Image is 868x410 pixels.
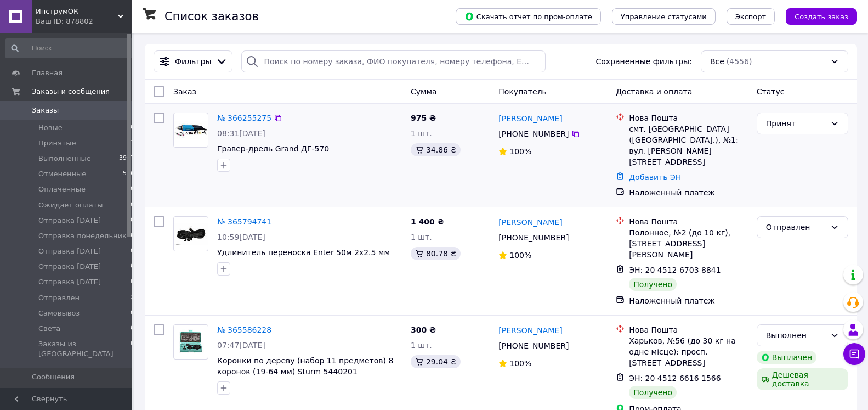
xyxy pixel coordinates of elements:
[38,262,101,272] span: Отправка [DATE]
[241,50,545,72] input: Поиск по номеру заказа, ФИО покупателя, номеру телефона, Email, номеру накладной
[498,233,569,242] span: [PHONE_NUMBER]
[735,13,766,21] span: Экспорт
[411,217,444,226] span: 1 400 ₴
[629,113,748,123] div: Нова Пошта
[217,248,390,257] a: Удлинитель переноска Enter 50м 2х2.5 мм
[629,324,748,335] div: Нова Пошта
[498,87,547,96] span: Покупатель
[621,13,707,21] span: Управление статусами
[757,351,816,364] div: Выплачен
[411,233,432,241] span: 1 шт.
[498,113,562,124] a: [PERSON_NAME]
[131,200,134,210] span: 0
[629,374,721,383] span: ЭН: 20 4512 6616 1566
[131,293,134,303] span: 2
[131,308,134,318] span: 0
[131,184,134,194] span: 0
[217,217,271,226] a: № 365794741
[775,12,857,20] a: Создать заказ
[38,138,76,148] span: Принятые
[612,8,716,25] button: Управление статусами
[596,56,692,67] span: Сохраненные фильтры:
[38,184,86,194] span: Оплаченные
[5,38,135,58] input: Поиск
[509,251,531,260] span: 100%
[727,8,775,25] button: Экспорт
[217,144,329,153] a: Гравер-дрель Grand ДГ-570
[217,341,265,350] span: 07:47[DATE]
[757,368,848,390] div: Дешевая доставка
[629,266,721,274] span: ЭН: 20 4512 6703 8841
[509,147,531,156] span: 100%
[32,68,63,78] span: Главная
[786,8,857,25] button: Создать заказ
[174,223,208,245] img: Фото товару
[411,143,461,156] div: 34.86 ₴
[629,216,748,227] div: Нова Пошта
[131,339,134,359] span: 0
[173,87,196,96] span: Заказ
[411,341,432,350] span: 1 шт.
[411,247,461,260] div: 80.78 ₴
[629,187,748,198] div: Наложенный платеж
[456,8,601,25] button: Скачать отчет по пром-оплате
[411,129,432,138] span: 1 шт.
[131,216,134,226] span: 0
[217,356,393,376] a: Коронки по дереву (набор 11 предметов) 8 коронок (19-64 мм) Sturm 5440201
[32,105,59,115] span: Заказы
[131,138,134,148] span: 1
[411,325,436,334] span: 300 ₴
[464,12,592,21] span: Скачать отчет по пром-оплате
[727,57,752,66] span: (4556)
[217,129,265,138] span: 08:31[DATE]
[173,216,208,251] a: Фото товару
[411,355,461,368] div: 29.04 ₴
[38,293,80,303] span: Отправлен
[411,87,437,96] span: Сумма
[38,277,101,287] span: Отправка [DATE]
[498,325,562,336] a: [PERSON_NAME]
[36,16,132,26] div: Ваш ID: 878802
[616,87,692,96] span: Доставка и оплата
[629,335,748,368] div: Харьков, №56 (до 30 кг на одне місце): просп. [STREET_ADDRESS]
[843,343,865,365] button: Чат с покупателем
[38,324,60,334] span: Света
[38,169,86,179] span: Отмененные
[498,130,569,138] span: [PHONE_NUMBER]
[795,13,848,21] span: Создать заказ
[38,339,131,359] span: Заказы из [GEOGRAPHIC_DATA]
[629,173,681,182] a: Добавить ЭН
[411,114,436,122] span: 975 ₴
[38,216,101,226] span: Отправка [DATE]
[38,154,91,164] span: Выполненные
[509,359,531,368] span: 100%
[123,169,134,179] span: 576
[498,217,562,228] a: [PERSON_NAME]
[38,200,103,210] span: Ожидает оплаты
[38,246,101,256] span: Отправка [DATE]
[498,341,569,350] span: [PHONE_NUMBER]
[36,7,118,16] span: ИнструмОК
[174,329,208,355] img: Фото товару
[32,87,110,97] span: Заказы и сообщения
[217,114,271,122] a: № 366255275
[173,113,208,148] a: Фото товару
[131,324,134,334] span: 0
[766,329,826,341] div: Выполнен
[38,123,63,133] span: Новые
[629,278,677,291] div: Получено
[131,246,134,256] span: 0
[175,56,211,67] span: Фильтры
[629,386,677,399] div: Получено
[757,87,785,96] span: Статус
[217,325,271,334] a: № 365586228
[32,372,75,382] span: Сообщения
[131,262,134,272] span: 0
[629,227,748,260] div: Полонное, №2 (до 10 кг), [STREET_ADDRESS][PERSON_NAME]
[629,123,748,167] div: смт. [GEOGRAPHIC_DATA] ([GEOGRAPHIC_DATA].), №1: вул. [PERSON_NAME][STREET_ADDRESS]
[174,121,208,139] img: Фото товару
[119,154,134,164] span: 3977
